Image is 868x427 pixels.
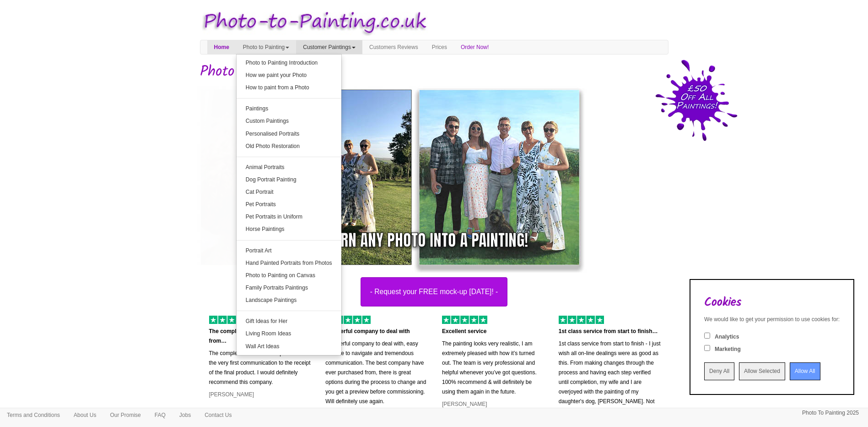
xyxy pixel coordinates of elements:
p: Wonderful company to deal with [325,327,428,336]
img: 5 of out 5 stars [209,316,254,324]
label: Marketing [715,345,741,353]
p: [PERSON_NAME] [209,390,312,400]
p: Photo To Painting 2025 [802,408,859,418]
a: Our Promise [103,408,147,422]
img: Oil painting of a dog [193,82,536,273]
a: Photo to Painting on Canvas [237,269,341,282]
p: 1st class service from start to finish… [559,327,662,336]
a: About Us [67,408,103,422]
img: 5 of out 5 stars [325,316,371,324]
a: Contact Us [198,408,238,422]
div: Turn any photo into a painting! [326,229,528,252]
a: Customer Paintings [296,40,362,54]
a: FAQ [148,408,173,422]
a: Old Photo Restoration [237,140,341,153]
a: Hand Painted Portraits from Photos [237,257,341,269]
p: Wonderful company to deal with, easy website to navigate and tremendous communication. The best c... [325,339,428,406]
p: The complete service was superb from the very first communication to the receipt of the final pro... [209,349,312,387]
a: Horse Paintings [237,223,341,235]
input: Allow All [790,362,820,380]
a: Pet Portraits [237,198,341,211]
a: Animal Portraits [237,161,341,174]
p: The painting looks very realistic, I am extremely pleased with how it’s turned out. The team is v... [442,339,545,397]
a: Family Portraits Paintings [237,282,341,294]
p: The complete service was superb from… [209,327,312,346]
input: Allow Selected [739,362,785,380]
a: Photo to Painting Introduction [237,57,341,69]
a: Wall Art Ideas [237,340,341,353]
a: Portrait Art [237,245,341,257]
a: Customers Reviews [362,40,425,54]
p: 1st class service from start to finish - I just wish all on-line dealings were as good as this. F... [559,339,662,426]
input: Deny All [704,362,734,380]
a: Photo to Painting [236,40,296,54]
a: Personalised Portraits [237,128,341,140]
a: Paintings [237,103,341,115]
a: How to paint from a Photo [237,82,341,94]
a: Dog Portrait Painting [237,174,341,186]
a: Order Now! [454,40,496,54]
a: Gift Ideas for Her [237,315,341,328]
a: Pet Portraits in Uniform [237,211,341,223]
label: Analytics [715,333,739,341]
img: family-small.jpg [244,82,587,273]
div: We would like to get your permission to use cookies for: [704,316,840,323]
a: Jobs [173,408,198,422]
a: How we paint your Photo [237,69,341,82]
a: Landscape Paintings [237,294,341,307]
img: 5 of out 5 stars [442,316,487,324]
a: Cat Portrait [237,186,341,198]
a: Living Room Ideas [237,328,341,340]
h2: Cookies [704,296,840,309]
p: Excellent service [442,327,545,336]
h1: Photo to Painting [200,64,669,80]
img: 50 pound price drop [655,60,738,141]
a: Custom Paintings [237,115,341,127]
p: [PERSON_NAME] [442,400,545,409]
a: Prices [425,40,454,54]
a: Home [207,40,236,54]
img: 5 of out 5 stars [559,316,604,324]
button: - Request your FREE mock-up [DATE]! - [361,277,508,307]
img: Photo to Painting [195,5,430,40]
